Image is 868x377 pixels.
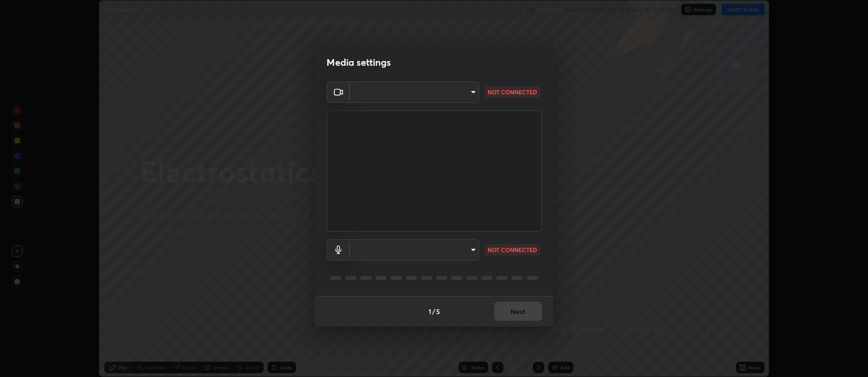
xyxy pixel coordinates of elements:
[432,306,435,316] h4: /
[488,88,537,96] p: NOT CONNECTED
[350,239,479,261] div: ​
[436,306,440,316] h4: 5
[327,56,391,69] h2: Media settings
[429,306,431,316] h4: 1
[488,245,537,254] p: NOT CONNECTED
[350,82,479,103] div: ​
